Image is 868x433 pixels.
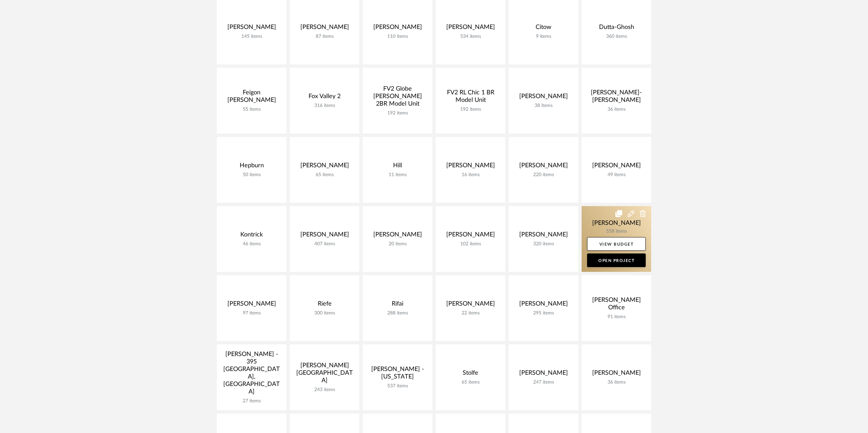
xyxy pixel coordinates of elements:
[441,89,500,107] div: FV2 RL Chic 1 BR Model Unit
[295,310,354,316] div: 300 items
[295,387,354,393] div: 243 items
[587,296,646,314] div: [PERSON_NAME] Office
[295,362,354,387] div: [PERSON_NAME][GEOGRAPHIC_DATA]
[514,172,573,178] div: 220 items
[441,369,500,380] div: Stolfe
[441,34,500,40] div: 534 items
[587,24,646,34] div: Dutta-Ghosh
[368,383,427,389] div: 537 items
[295,300,354,310] div: Riefe
[368,172,427,178] div: 11 items
[222,398,281,404] div: 27 items
[295,34,354,40] div: 87 items
[295,231,354,241] div: [PERSON_NAME]
[368,110,427,116] div: 192 items
[441,172,500,178] div: 16 items
[587,89,646,107] div: [PERSON_NAME]-[PERSON_NAME]
[441,241,500,247] div: 102 items
[587,172,646,178] div: 49 items
[587,237,646,251] a: View Budget
[514,300,573,310] div: [PERSON_NAME]
[222,310,281,316] div: 97 items
[587,314,646,320] div: 91 items
[441,380,500,385] div: 65 items
[222,89,281,107] div: Feigon [PERSON_NAME]
[514,380,573,385] div: 247 items
[222,162,281,172] div: Hepburn
[222,231,281,241] div: Kontrick
[368,162,427,172] div: Hill
[222,241,281,247] div: 46 items
[514,93,573,103] div: [PERSON_NAME]
[368,24,427,34] div: [PERSON_NAME]
[295,24,354,34] div: [PERSON_NAME]
[368,241,427,247] div: 20 items
[441,300,500,310] div: [PERSON_NAME]
[368,231,427,241] div: [PERSON_NAME]
[222,107,281,112] div: 55 items
[587,162,646,172] div: [PERSON_NAME]
[295,103,354,109] div: 316 items
[222,351,281,398] div: [PERSON_NAME] - 395 [GEOGRAPHIC_DATA], [GEOGRAPHIC_DATA]
[295,162,354,172] div: [PERSON_NAME]
[295,241,354,247] div: 407 items
[587,380,646,385] div: 36 items
[222,300,281,310] div: [PERSON_NAME]
[587,253,646,267] a: Open Project
[587,369,646,380] div: [PERSON_NAME]
[514,103,573,109] div: 38 items
[441,107,500,112] div: 192 items
[368,300,427,310] div: Rifai
[514,24,573,34] div: Citow
[514,241,573,247] div: 320 items
[441,310,500,316] div: 22 items
[514,310,573,316] div: 295 items
[587,34,646,40] div: 360 items
[514,231,573,241] div: [PERSON_NAME]
[295,172,354,178] div: 65 items
[441,162,500,172] div: [PERSON_NAME]
[222,34,281,40] div: 145 items
[587,107,646,112] div: 36 items
[368,366,427,383] div: [PERSON_NAME] - [US_STATE]
[441,231,500,241] div: [PERSON_NAME]
[295,93,354,103] div: Fox Valley 2
[368,34,427,40] div: 110 items
[222,172,281,178] div: 50 items
[514,162,573,172] div: [PERSON_NAME]
[368,85,427,110] div: FV2 Globe [PERSON_NAME] 2BR Model Unit
[368,310,427,316] div: 288 items
[441,24,500,34] div: [PERSON_NAME]
[514,369,573,380] div: [PERSON_NAME]
[222,24,281,34] div: [PERSON_NAME]
[514,34,573,40] div: 9 items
